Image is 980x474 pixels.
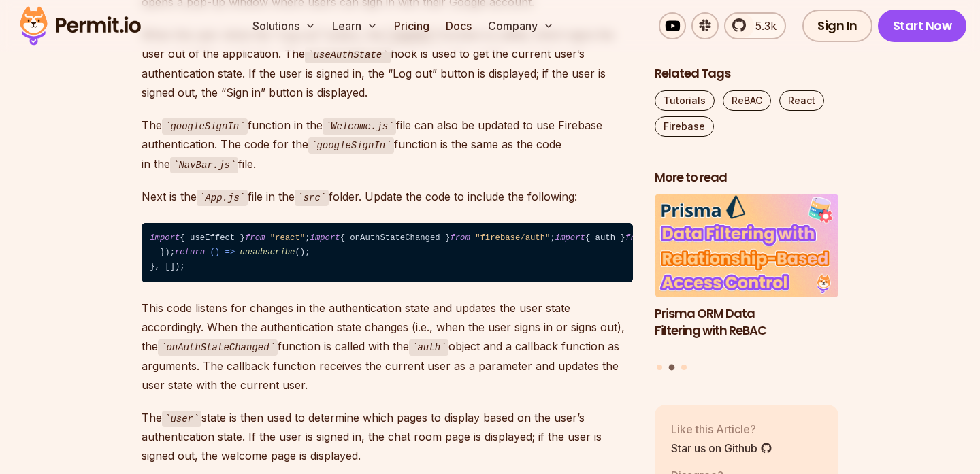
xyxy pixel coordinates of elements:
code: auth [409,339,448,356]
code: useAuthState [305,47,391,63]
code: { useEffect } ; { onAuthStateChanged } ; { auth } ; ( { unsubscribe = (auth, { (currentUser); ( )... [142,223,633,283]
h3: Prisma ORM Data Filtering with ReBAC [655,305,838,339]
p: This code listens for changes in the authentication state and updates the user state accordingly.... [142,299,633,394]
p: Next is the file in the folder. Update the code to include the following: [142,187,633,207]
a: React [779,90,824,111]
code: App.js [197,190,248,206]
a: Tutorials [655,90,715,111]
span: "firebase/auth" [475,233,550,243]
code: src [295,190,329,206]
code: googleSignIn [162,118,248,135]
span: 5.3k [747,18,777,34]
p: The state is then used to determine which pages to display based on the user’s authentication sta... [142,408,633,466]
p: Like this Article? [671,421,772,437]
button: Go to slide 2 [669,365,675,371]
button: Go to slide 1 [657,365,662,370]
a: Firebase [655,116,714,137]
img: Permit logo [14,3,147,49]
img: Prisma ORM Data Filtering with ReBAC [655,194,838,298]
a: Prisma ORM Data Filtering with ReBACPrisma ORM Data Filtering with ReBAC [655,194,838,356]
button: Learn [327,12,383,39]
button: Go to slide 3 [681,365,687,370]
button: Solutions [247,12,321,39]
a: Start Now [878,10,967,42]
a: 5.3k [724,12,786,39]
span: "react" [270,233,305,243]
div: Posts [655,194,838,373]
code: onAuthStateChanged [158,339,278,356]
code: Welcome.js [323,118,397,135]
p: The function in the file can also be updated to use Firebase authentication. The code for the fun... [142,116,633,174]
span: return [175,248,205,257]
span: from [450,233,470,243]
span: import [150,233,180,243]
li: 2 of 3 [655,194,838,356]
a: Star us on Github [671,440,772,456]
span: () => [210,248,235,257]
a: Pricing [389,12,435,39]
span: from [625,233,645,243]
code: user [162,411,201,427]
span: from [245,233,265,243]
code: NavBar.js [170,157,238,173]
a: ReBAC [723,90,771,111]
span: import [310,233,340,243]
h2: More to read [655,169,838,186]
code: googleSignIn [308,137,394,154]
p: When the user clicks the “Log out” button, the function is called, which signs the user out of th... [142,25,633,102]
button: Company [483,12,559,39]
span: import [555,233,585,243]
a: Sign In [802,10,872,42]
span: unsubscribe [240,248,295,257]
a: Docs [440,12,477,39]
h2: Related Tags [655,65,838,82]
